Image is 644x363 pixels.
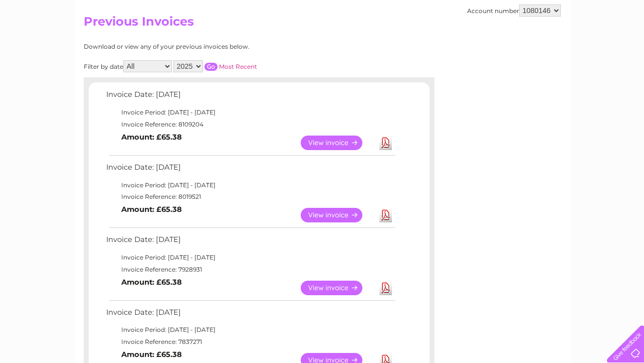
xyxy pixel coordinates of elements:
[521,43,551,50] a: Telecoms
[104,179,397,191] td: Invoice Period: [DATE] - [DATE]
[121,133,182,142] b: Amount: £65.38
[577,43,602,50] a: Contact
[84,43,347,50] div: Download or view any of your previous invoices below.
[611,43,634,50] a: Log out
[104,324,397,336] td: Invoice Period: [DATE] - [DATE]
[467,5,561,17] div: Account number
[104,306,397,324] td: Invoice Date: [DATE]
[84,15,561,34] h2: Previous Invoices
[104,106,397,118] td: Invoice Period: [DATE] - [DATE]
[219,63,257,70] a: Most Recent
[468,43,487,50] a: Water
[84,60,347,72] div: Filter by date
[557,43,571,50] a: Blog
[86,6,559,49] div: Clear Business is a trading name of Verastar Limited (registered in [GEOGRAPHIC_DATA] No. 3667643...
[104,233,397,252] td: Invoice Date: [DATE]
[121,350,182,359] b: Amount: £65.38
[301,208,374,222] a: View
[104,161,397,179] td: Invoice Date: [DATE]
[493,43,515,50] a: Energy
[455,5,524,18] a: 0333 014 3131
[301,281,374,295] a: View
[104,336,397,348] td: Invoice Reference: 7837271
[121,278,182,287] b: Amount: £65.38
[104,252,397,264] td: Invoice Period: [DATE] - [DATE]
[379,281,392,295] a: Download
[23,26,74,57] img: logo.png
[379,136,392,150] a: Download
[104,88,397,106] td: Invoice Date: [DATE]
[104,118,397,131] td: Invoice Reference: 8109204
[104,264,397,276] td: Invoice Reference: 7928931
[301,136,374,150] a: View
[121,205,182,214] b: Amount: £65.38
[379,208,392,222] a: Download
[104,191,397,203] td: Invoice Reference: 8019521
